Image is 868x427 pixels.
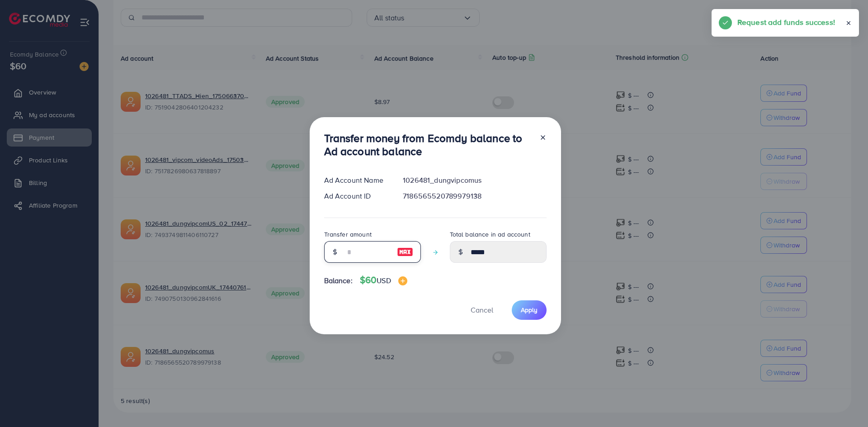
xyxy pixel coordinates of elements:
[396,191,553,201] div: 7186565520789979138
[450,230,530,239] label: Total balance in ad account
[324,132,532,158] h3: Transfer money from Ecomdy balance to Ad account balance
[512,300,547,320] button: Apply
[324,230,372,239] label: Transfer amount
[397,247,413,257] img: image
[398,276,407,285] img: image
[377,275,391,285] span: USD
[737,16,835,28] h5: Request add funds success!
[324,275,353,286] span: Balance:
[521,305,538,314] span: Apply
[360,275,407,286] h4: $60
[471,305,493,315] span: Cancel
[459,300,505,320] button: Cancel
[317,175,396,185] div: Ad Account Name
[396,175,553,185] div: 1026481_dungvipcomus
[317,191,396,201] div: Ad Account ID
[830,386,861,420] iframe: Chat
